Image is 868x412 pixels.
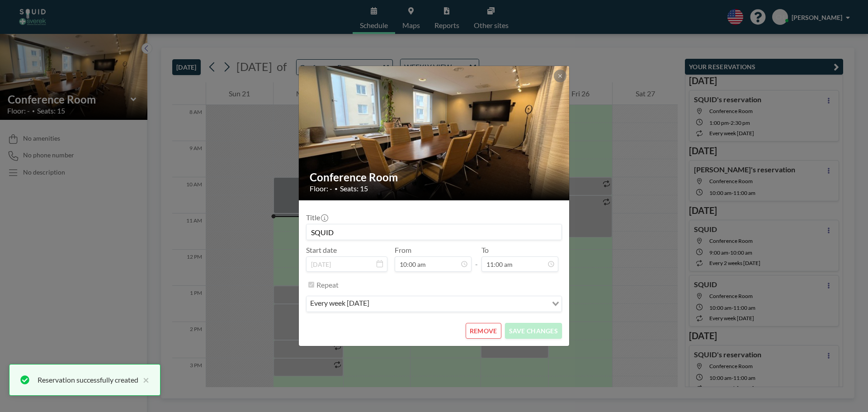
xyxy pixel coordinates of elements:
img: 537.JPG [299,31,570,235]
span: every week [DATE] [308,298,371,310]
button: close [138,374,149,385]
div: Reservation successfully created [38,374,138,385]
span: - [475,249,478,269]
span: Seats: 15 [340,184,368,193]
label: To [481,246,489,255]
label: Start date [306,246,337,255]
label: From [395,246,411,255]
span: Floor: - [310,184,332,193]
label: Title [306,213,327,222]
h2: Conference Room [310,170,559,184]
div: Search for option [307,296,561,312]
span: • [335,185,338,192]
label: Repeat [316,280,339,289]
button: REMOVE [466,323,501,339]
input: (No title) [307,224,561,240]
input: Search for option [372,298,547,310]
button: SAVE CHANGES [505,323,562,339]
